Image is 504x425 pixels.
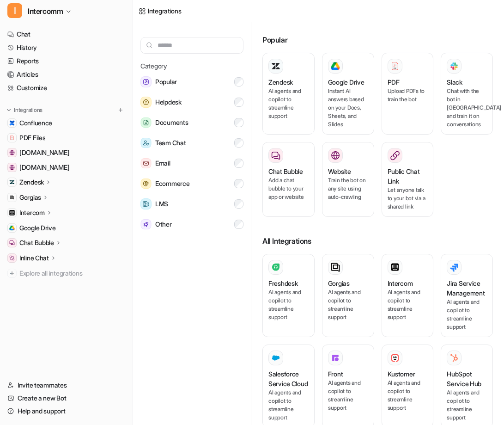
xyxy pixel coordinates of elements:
[449,353,459,363] img: HubSpot Service Hub
[4,28,129,41] a: Chat
[155,219,172,230] span: Other
[140,215,243,234] button: OtherOther
[322,53,374,135] button: Google DriveGoogle DriveInstant AI answers based on your Docs, Sheets, and Slides
[4,55,129,68] a: Reports
[117,107,124,113] img: menu_add.svg
[262,53,315,135] button: ZendeskAI agents and copilot to streamline support
[140,117,152,128] img: Documents
[19,148,69,157] span: [DOMAIN_NAME]
[331,62,340,70] img: Google Drive
[328,278,350,288] h3: Gorgias
[140,158,152,169] img: Email
[155,198,168,209] span: LMS
[9,240,15,246] img: Chat Bubble
[7,269,17,278] img: explore all integrations
[328,288,368,321] p: AI agents and copilot to streamline support
[268,166,303,176] h3: Chat Bubble
[4,131,129,144] a: PDF FilesPDF Files
[328,369,343,379] h3: Front
[268,288,309,321] p: AI agents and copilot to streamline support
[14,106,43,114] p: Integrations
[139,6,182,16] a: Integrations
[388,186,428,211] p: Let anyone talk to your bot via a shared link
[447,369,487,388] h3: HubSpot Service Hub
[19,193,41,202] p: Gorgias
[140,174,243,193] button: EcommerceEcommerce
[4,68,129,81] a: Articles
[447,298,487,331] p: AI agents and copilot to streamline support
[155,178,189,189] span: Ecommerce
[140,154,243,172] button: EmailEmail
[262,235,493,246] h3: All Integrations
[140,113,243,132] button: DocumentsDocuments
[388,379,428,412] p: AI agents and copilot to streamline support
[388,288,428,321] p: AI agents and copilot to streamline support
[328,166,351,176] h3: Website
[19,118,52,128] span: Confluence
[9,210,15,216] img: Intercom
[19,163,69,172] span: [DOMAIN_NAME]
[388,278,413,288] h3: Intercom
[388,369,415,379] h3: Kustomer
[447,77,462,87] h3: Slack
[9,135,15,141] img: PDF Files
[9,195,15,200] img: Gorgias
[19,223,56,233] span: Google Drive
[4,222,129,234] a: Google DriveGoogle Drive
[19,178,44,187] p: Zendesk
[390,62,400,70] img: PDF
[4,146,129,159] a: www.helpdesk.com[DOMAIN_NAME]
[140,219,152,230] img: Other
[449,61,459,71] img: Slack
[6,107,12,113] img: expand menu
[155,137,186,148] span: Team Chat
[268,87,309,120] p: AI agents and copilot to streamline support
[148,6,182,16] div: Integrations
[28,5,63,18] span: Intercomm
[9,165,15,170] img: app.intercom.com
[441,53,493,135] button: SlackSlackChat with the bot in [GEOGRAPHIC_DATA] and train it on conversations
[441,254,493,337] button: Jira Service ManagementAI agents and copilot to streamline support
[331,353,340,363] img: Front
[19,208,45,217] p: Intercom
[140,61,243,71] h5: Category
[382,254,434,337] button: IntercomAI agents and copilot to streamline support
[322,254,374,337] button: GorgiasAI agents and copilot to streamline support
[4,405,129,418] a: Help and support
[4,267,129,280] a: Explore all integrations
[9,120,15,126] img: Confluence
[19,253,49,263] p: Inline Chat
[9,225,15,231] img: Google Drive
[382,53,434,135] button: PDFPDFUpload PDFs to train the bot
[140,195,243,213] button: LMSLMS
[390,353,400,363] img: Kustomer
[19,133,45,142] span: PDF Files
[262,34,493,45] h3: Popular
[19,266,125,281] span: Explore all integrations
[268,77,293,87] h3: Zendesk
[140,93,243,111] button: HelpdeskHelpdesk
[140,179,152,189] img: Ecommerce
[140,134,243,152] button: Team ChatTeam Chat
[155,76,177,87] span: Popular
[268,388,309,422] p: AI agents and copilot to streamline support
[9,255,15,261] img: Inline Chat
[268,278,298,288] h3: Freshdesk
[268,176,309,201] p: Add a chat bubble to your app or website
[328,77,364,87] h3: Google Drive
[155,97,182,108] span: Helpdesk
[4,117,129,129] a: ConfluenceConfluence
[4,105,45,115] button: Integrations
[9,150,15,155] img: www.helpdesk.com
[271,353,280,363] img: Salesforce Service Cloud
[4,41,129,54] a: History
[328,87,368,129] p: Instant AI answers based on your Docs, Sheets, and Slides
[388,77,400,87] h3: PDF
[388,166,428,186] h3: Public Chat Link
[4,392,129,405] a: Create a new Bot
[140,138,152,148] img: Team Chat
[262,254,315,337] button: FreshdeskAI agents and copilot to streamline support
[140,198,152,209] img: LMS
[328,379,368,412] p: AI agents and copilot to streamline support
[4,161,129,174] a: app.intercom.com[DOMAIN_NAME]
